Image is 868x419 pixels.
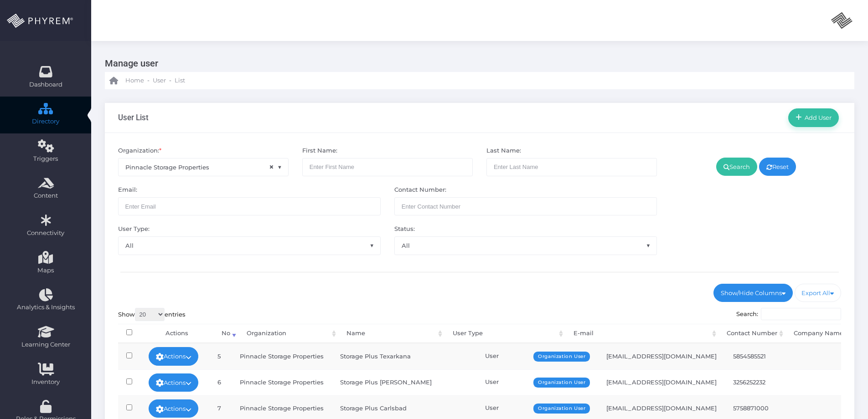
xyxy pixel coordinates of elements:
label: Show entries [118,308,186,321]
span: All [394,236,657,255]
label: User Type: [118,225,150,234]
span: Triggers [6,154,85,164]
li: - [146,76,151,85]
a: Actions [149,399,199,418]
th: User Type: activate to sort column ascending [444,324,565,343]
span: × [269,162,274,173]
th: Company Name: activate to sort column ascending [785,324,852,343]
a: User [153,72,166,89]
label: Last Name: [486,146,521,155]
div: User [485,352,590,361]
span: All [119,237,380,254]
select: Showentries [135,308,165,321]
span: Maps [37,266,54,275]
td: Storage Plus Texarkana [332,343,477,369]
th: Organization: activate to sort column ascending [238,324,338,343]
span: Learning Center [6,340,85,349]
span: Organization User [533,352,590,362]
td: 6 [207,369,232,395]
th: Name: activate to sort column ascending [338,324,444,343]
h3: Manage user [105,55,847,72]
th: Contact Number: activate to sort column ascending [718,324,785,343]
input: Search: [761,308,841,321]
input: Maximum of 10 digits required [394,197,657,215]
span: List [175,76,185,85]
span: Directory [6,117,85,126]
span: Inventory [6,378,85,387]
input: Enter Last Name [486,158,657,176]
td: [EMAIL_ADDRESS][DOMAIN_NAME] [598,343,725,369]
a: Show/Hide Columns [713,284,793,302]
span: Content [6,191,85,200]
span: Pinnacle Storage Properties [119,158,288,176]
input: Enter Email [118,197,381,215]
label: Email: [118,185,137,194]
label: Contact Number: [394,185,446,194]
a: Home [109,72,144,89]
a: Actions [149,373,199,392]
span: User [153,76,166,85]
span: Organization User [533,404,590,414]
input: Enter First Name [302,158,473,176]
span: All [395,237,656,254]
label: Search: [736,308,842,321]
span: Connectivity [6,229,85,238]
th: E-mail: activate to sort column ascending [565,324,718,343]
a: Reset [759,158,796,176]
h3: User List [118,113,149,122]
td: 5 [207,343,232,369]
th: No: activate to sort column ascending [213,324,238,343]
div: User [485,378,590,387]
span: All [118,236,381,255]
td: Pinnacle Storage Properties [232,343,332,369]
span: Dashboard [29,80,62,89]
th: Actions [140,324,213,343]
div: User [485,404,590,413]
a: Search [716,158,757,176]
a: Add User [788,108,839,127]
label: First Name: [302,146,337,155]
td: Storage Plus [PERSON_NAME] [332,369,477,395]
label: Organization: [118,146,161,155]
span: Organization User [533,378,590,388]
td: 5854585521 [725,343,792,369]
span: Add User [802,114,832,121]
a: Export All [795,284,842,302]
span: Home [125,76,144,85]
li: - [168,76,173,85]
a: Actions [149,347,199,365]
td: Pinnacle Storage Properties [232,369,332,395]
td: 3256252232 [725,369,792,395]
td: [EMAIL_ADDRESS][DOMAIN_NAME] [598,369,725,395]
label: Status: [394,225,415,234]
a: List [175,72,185,89]
span: Analytics & Insights [6,303,85,312]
